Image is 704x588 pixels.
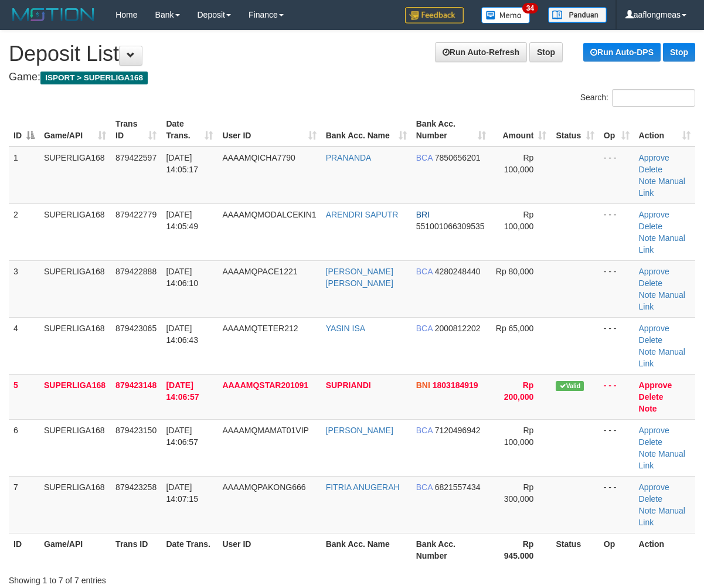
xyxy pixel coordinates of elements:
[39,317,111,374] td: SUPERLIGA168
[115,153,157,162] span: 879422597
[639,426,669,435] a: Approve
[217,113,321,147] th: User ID: activate to sort column ascending
[639,335,662,345] a: Delete
[222,426,309,435] span: AAAAMQMAMAT01VIP
[416,222,485,231] span: Copy 551001066309535 to clipboard
[326,153,372,162] a: PRANANDA
[639,494,662,504] a: Delete
[556,381,584,391] span: Valid transaction
[435,42,527,62] a: Run Auto-Refresh
[529,42,563,62] a: Stop
[9,533,39,566] th: ID
[9,203,39,260] td: 2
[416,426,433,435] span: BCA
[39,113,111,147] th: Game/API: activate to sort column ascending
[639,347,685,368] a: Manual Link
[639,222,662,231] a: Delete
[326,380,371,390] a: SUPRIANDI
[639,290,685,311] a: Manual Link
[115,267,157,276] span: 879422888
[222,210,316,219] span: AAAAMQMODALCEKIN1
[161,533,217,566] th: Date Trans.
[504,380,534,402] span: Rp 200,000
[416,482,433,492] span: BCA
[599,533,634,566] th: Op
[435,426,481,435] span: Copy 7120496942 to clipboard
[111,533,161,566] th: Trans ID
[40,72,148,84] span: ISPORT > SUPERLIGA168
[166,267,198,288] span: [DATE] 14:06:10
[9,6,98,23] img: MOTION_logo.png
[639,153,669,162] a: Approve
[166,482,198,504] span: [DATE] 14:07:15
[639,404,657,413] a: Note
[639,278,662,288] a: Delete
[166,153,198,174] span: [DATE] 14:05:17
[326,210,399,219] a: ARENDRI SAPUTR
[9,42,695,66] h1: Deposit List
[416,210,430,219] span: BRI
[639,176,657,186] a: Note
[551,113,598,147] th: Status: activate to sort column ascending
[639,176,685,198] a: Manual Link
[326,426,393,435] a: [PERSON_NAME]
[222,482,305,492] span: AAAAMQPAKONG666
[115,426,157,435] span: 879423150
[599,113,634,147] th: Op: activate to sort column ascending
[39,419,111,476] td: SUPERLIGA168
[9,419,39,476] td: 6
[433,380,478,390] span: Copy 1803184919 to clipboard
[639,392,664,402] a: Delete
[217,533,321,566] th: User ID
[321,533,411,566] th: Bank Acc. Name
[599,147,634,204] td: - - -
[9,317,39,374] td: 4
[326,267,393,288] a: [PERSON_NAME] [PERSON_NAME]
[496,324,534,333] span: Rp 65,000
[416,380,430,390] span: BNI
[639,267,669,276] a: Approve
[522,3,538,13] span: 34
[166,210,198,231] span: [DATE] 14:05:49
[663,43,695,62] a: Stop
[599,317,634,374] td: - - -
[551,533,598,566] th: Status
[9,72,695,83] h4: Game:
[491,533,552,566] th: Rp 945.000
[411,533,491,566] th: Bank Acc. Number
[504,426,534,447] span: Rp 100,000
[639,437,662,447] a: Delete
[435,324,481,333] span: Copy 2000812202 to clipboard
[504,482,534,504] span: Rp 300,000
[326,324,365,333] a: YASIN ISA
[583,43,661,62] a: Run Auto-DPS
[416,267,433,276] span: BCA
[639,347,657,356] a: Note
[115,324,157,333] span: 879423065
[222,267,297,276] span: AAAAMQPACE1221
[481,7,530,23] img: Button%20Memo.svg
[639,380,672,390] a: Approve
[416,153,433,162] span: BCA
[111,113,161,147] th: Trans ID: activate to sort column ascending
[222,380,308,390] span: AAAAMQSTAR201091
[9,476,39,533] td: 7
[639,233,685,254] a: Manual Link
[405,7,464,23] img: Feedback.jpg
[9,374,39,419] td: 5
[504,153,534,174] span: Rp 100,000
[435,153,481,162] span: Copy 7850656201 to clipboard
[435,482,481,492] span: Copy 6821557434 to clipboard
[411,113,491,147] th: Bank Acc. Number: activate to sort column ascending
[435,267,481,276] span: Copy 4280248440 to clipboard
[222,153,295,162] span: AAAAMQICHA7790
[639,290,657,300] a: Note
[9,147,39,204] td: 1
[548,7,607,23] img: panduan.png
[496,267,534,276] span: Rp 80,000
[115,380,157,390] span: 879423148
[222,324,298,333] span: AAAAMQTETER212
[39,476,111,533] td: SUPERLIGA168
[599,260,634,317] td: - - -
[599,476,634,533] td: - - -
